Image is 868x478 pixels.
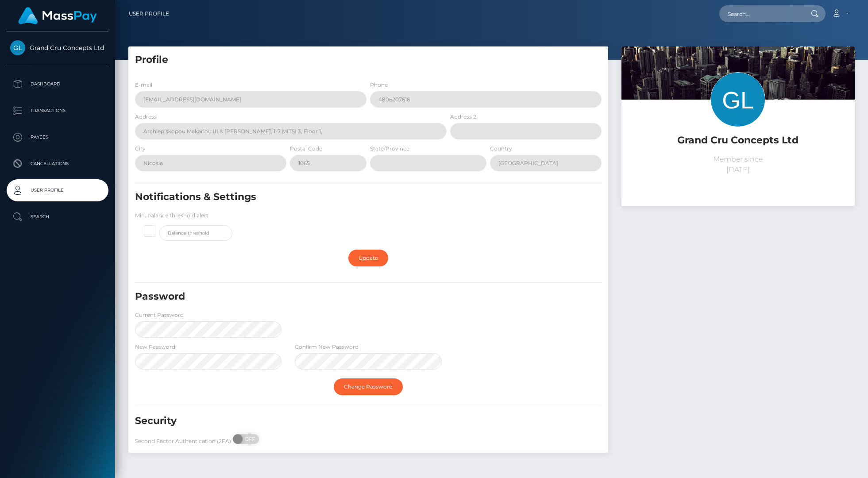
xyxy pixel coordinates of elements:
h5: Password [135,290,526,304]
label: Current Password [135,311,184,319]
label: Address 2 [450,113,476,121]
p: Member since [DATE] [628,154,848,175]
a: Dashboard [7,73,108,95]
h5: Profile [135,53,602,67]
a: Payees [7,126,108,148]
label: State/Province [370,145,409,153]
span: OFF [238,434,260,444]
a: Update [348,250,388,266]
input: Search... [719,5,802,22]
label: Second Factor Authentication (2FA) [135,437,231,445]
img: ... [621,46,855,202]
p: Cancellations [10,157,105,170]
a: User Profile [129,4,169,23]
label: Country [490,145,512,153]
h5: Notifications & Settings [135,190,526,204]
a: Transactions [7,100,108,122]
a: Cancellations [7,153,108,175]
a: Search [7,206,108,228]
img: MassPay Logo [18,7,97,24]
a: User Profile [7,179,108,201]
label: Confirm New Password [295,343,359,351]
label: City [135,145,146,153]
p: Search [10,210,105,224]
p: Dashboard [10,77,105,91]
p: Payees [10,131,105,144]
img: Grand Cru Concepts Ltd [10,40,25,55]
label: Address [135,113,157,121]
a: Change Password [334,378,403,395]
label: E-mail [135,81,152,89]
label: Phone [370,81,388,89]
h5: Security [135,414,526,428]
label: New Password [135,343,175,351]
h5: Grand Cru Concepts Ltd [628,134,848,147]
label: Min. balance threshold alert [135,212,208,220]
span: Grand Cru Concepts Ltd [7,44,108,52]
p: User Profile [10,184,105,197]
label: Postal Code [290,145,322,153]
p: Transactions [10,104,105,117]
